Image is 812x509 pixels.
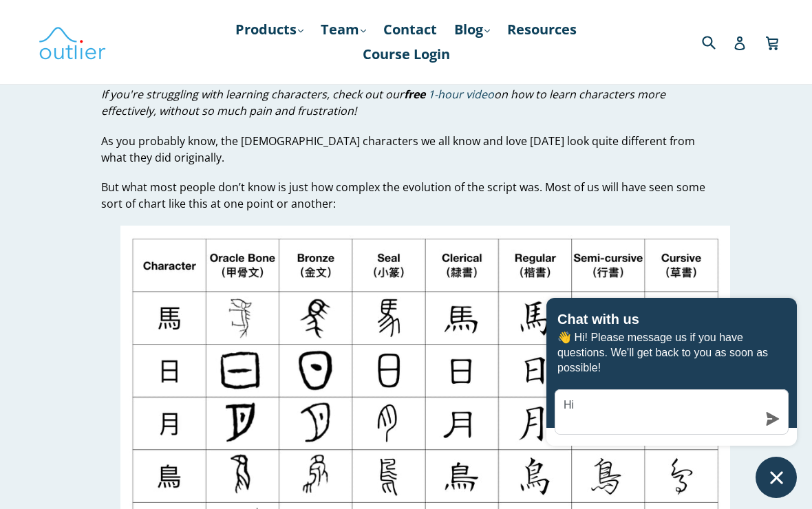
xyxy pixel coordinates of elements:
[314,17,373,42] a: Team
[101,133,695,165] span: As you probably know, the [DEMOGRAPHIC_DATA] characters we all know and love [DATE] look quite di...
[38,22,107,62] img: Outlier Linguistics
[404,87,425,102] strong: free
[101,87,665,118] span: If you're struggling with learning characters, check out our on how to learn characters more effe...
[542,298,801,498] inbox-online-store-chat: Shopify online store chat
[356,42,457,67] a: Course Login
[447,17,497,42] a: Blog
[698,28,736,56] input: Search
[500,17,584,42] a: Resources
[228,17,310,42] a: Products
[376,17,444,42] a: Contact
[101,180,705,211] span: But what most people don’t know is just how complex the evolution of the script was. Most of us w...
[428,87,494,102] a: 1-hour video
